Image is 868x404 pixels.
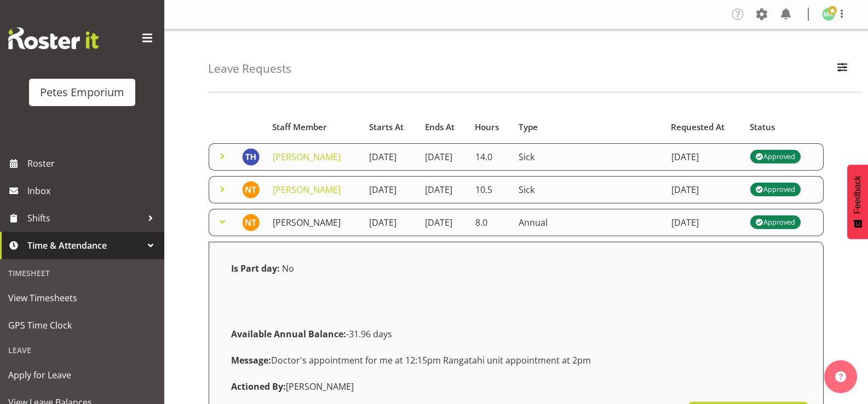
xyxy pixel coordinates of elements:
span: Hours [475,121,499,133]
span: Shifts [27,210,142,226]
div: Approved [756,150,795,163]
button: Filter Employees [831,57,854,81]
span: Type [519,121,538,133]
div: Approved [756,216,795,229]
span: Inbox [27,183,159,199]
button: Feedback - Show survey [847,165,868,239]
div: -31.96 days [225,321,808,347]
td: [DATE] [665,209,744,236]
span: Status [750,121,775,133]
td: [DATE] [418,176,468,203]
td: [DATE] [363,209,418,236]
div: Doctor's appointment for me at 12:15pm Rangatahi unit appointment at 2pm [225,347,808,373]
div: Approved [756,183,795,196]
a: [PERSON_NAME] [273,151,341,163]
span: View Timesheets [8,290,156,306]
div: [PERSON_NAME] [225,373,808,400]
a: [PERSON_NAME] [273,216,341,229]
img: teresa-hawkins9867.jpg [242,148,260,166]
td: [DATE] [363,143,418,171]
a: GPS Time Clock [3,312,162,339]
td: Sick [512,176,665,203]
h4: Leave Requests [208,62,291,75]
td: [DATE] [418,143,468,171]
span: Ends At [425,121,455,133]
img: nicole-thomson8388.jpg [242,214,260,231]
div: Petes Emporium [40,84,124,101]
td: [DATE] [665,143,744,171]
td: Sick [512,143,665,171]
span: Feedback [853,175,863,214]
strong: Actioned By: [231,380,286,393]
strong: Available Annual Balance: [231,328,346,340]
a: Apply for Leave [3,361,162,389]
td: 14.0 [469,143,513,171]
td: [DATE] [363,176,418,203]
td: Annual [512,209,665,236]
span: No [282,262,294,274]
strong: Is Part day: [231,262,280,274]
img: help-xxl-2.png [835,371,846,382]
div: Leave [3,339,162,361]
td: 10.5 [469,176,513,203]
img: Rosterit website logo [8,27,99,49]
span: Time & Attendance [27,237,142,254]
a: [PERSON_NAME] [273,184,341,196]
strong: Message: [231,354,271,366]
span: GPS Time Clock [8,317,156,333]
span: Starts At [369,121,404,133]
img: nicole-thomson8388.jpg [242,181,260,198]
span: Staff Member [272,121,327,133]
span: Apply for Leave [8,367,156,383]
td: [DATE] [418,209,468,236]
span: Roster [27,155,159,172]
span: Requested At [671,121,725,133]
td: 8.0 [469,209,513,236]
div: Timesheet [3,262,162,284]
td: [DATE] [665,176,744,203]
img: melanie-richardson713.jpg [822,8,835,21]
a: View Timesheets [3,284,162,312]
